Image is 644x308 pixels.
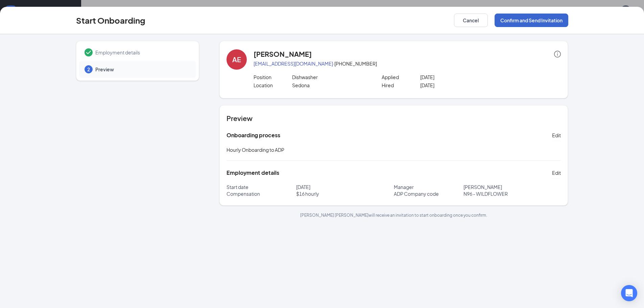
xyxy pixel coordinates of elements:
h5: Employment details [226,169,279,176]
button: Cancel [454,14,488,27]
span: Hourly Onboarding to ADP [226,147,284,153]
p: Location [254,82,292,89]
div: Open Intercom Messenger [621,285,637,301]
p: Manager [394,184,463,190]
h3: Start Onboarding [76,15,145,26]
p: Position [254,74,292,80]
span: Employment details [95,49,189,56]
span: Edit [552,169,561,176]
p: Hired [382,82,420,89]
a: [EMAIL_ADDRESS][DOMAIN_NAME] [254,61,333,67]
span: Edit [552,132,561,139]
p: [DATE] [420,74,497,80]
button: Edit [552,167,561,178]
p: ADP Company code [394,190,463,197]
p: [DATE] [420,82,497,89]
svg: Checkmark [85,48,93,56]
p: N96 - WILDFLOWER [463,190,561,197]
p: Start date [226,184,296,190]
h4: [PERSON_NAME] [254,49,312,59]
p: Dishwasher [292,74,369,80]
p: Applied [382,74,420,80]
p: [PERSON_NAME] [463,184,561,190]
span: Preview [95,66,189,73]
p: [PERSON_NAME] [PERSON_NAME] will receive an invitation to start onboarding once you confirm. [219,212,568,218]
button: Edit [552,130,561,141]
p: [DATE] [296,184,394,190]
h4: Preview [226,114,561,123]
button: Confirm and Send Invitation [495,14,568,27]
div: AE [232,55,241,64]
p: Sedona [292,82,369,89]
p: Compensation [226,190,296,197]
span: 2 [87,66,90,73]
p: · [PHONE_NUMBER] [254,60,561,67]
span: info-circle [554,51,561,57]
p: $ 16 hourly [296,190,394,197]
h5: Onboarding process [226,132,280,139]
